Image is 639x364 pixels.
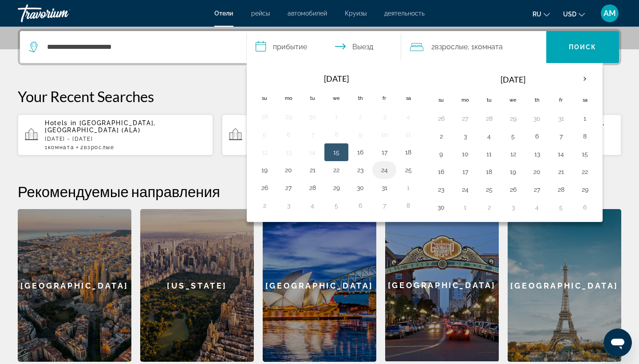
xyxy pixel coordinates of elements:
button: Day 3 [506,201,520,214]
button: Day 3 [377,111,391,123]
button: User Menu [598,4,621,23]
button: Day 22 [329,164,343,176]
button: Day 12 [506,148,520,160]
div: [GEOGRAPHIC_DATA] [508,209,621,362]
button: Day 28 [482,112,496,125]
a: Barcelona[GEOGRAPHIC_DATA] [18,209,131,362]
button: Day 15 [578,148,592,160]
a: Круизы [345,10,367,17]
button: Day 23 [353,164,367,176]
button: Day 21 [554,166,568,178]
div: [GEOGRAPHIC_DATA] [385,209,499,361]
button: Day 4 [401,111,415,123]
button: Day 26 [506,183,520,196]
button: Day 8 [578,130,592,142]
button: Day 29 [578,183,592,196]
button: Day 1 [458,201,472,214]
a: Sydney[GEOGRAPHIC_DATA] [263,209,376,362]
button: Hotels in [GEOGRAPHIC_DATA], [GEOGRAPHIC_DATA] (ALA)[DATE] - [DATE]1Комната2Взрослые [18,114,213,156]
button: Day 15 [329,146,343,158]
button: Day 27 [281,182,296,194]
span: рейсы [251,10,270,17]
button: Select check in and out date [247,31,401,63]
button: Day 2 [434,130,448,142]
span: [GEOGRAPHIC_DATA], [GEOGRAPHIC_DATA] (ALA) [45,119,156,134]
button: Day 25 [482,183,496,196]
button: Change currency [563,8,585,20]
span: Комната [474,43,503,51]
p: [DATE] - [DATE] [45,136,206,142]
a: Travorium [18,2,106,25]
h2: Рекомендуемые направления [18,182,621,200]
button: Day 9 [434,148,448,160]
button: Day 19 [506,166,520,178]
button: Day 1 [401,182,415,194]
button: Day 16 [434,166,448,178]
button: Day 17 [377,146,391,158]
span: Взрослые [435,43,468,51]
button: Day 11 [482,148,496,160]
span: USD [563,11,576,18]
button: Day 16 [353,146,367,158]
button: Day 25 [401,164,415,176]
button: Day 13 [530,148,544,160]
button: Day 3 [458,130,472,142]
button: Day 19 [257,164,272,176]
a: Paris[GEOGRAPHIC_DATA] [508,209,621,362]
button: Day 5 [257,128,272,141]
input: Search hotel destination [46,40,233,54]
a: Отели [214,10,233,17]
div: [US_STATE] [140,209,254,362]
button: Day 30 [305,111,319,123]
button: Day 5 [554,201,568,214]
iframe: Кнопка запуска окна обмена сообщениями [603,328,632,357]
div: [GEOGRAPHIC_DATA] [263,209,376,362]
button: Day 9 [353,128,367,141]
button: Day 30 [530,112,544,125]
button: Day 30 [353,182,367,194]
button: Day 6 [281,128,296,141]
button: Hotels in [GEOGRAPHIC_DATA], [GEOGRAPHIC_DATA] (DOH)[DATE] - [DATE]1Комната2Взрослые [222,114,417,156]
button: Day 4 [530,201,544,214]
button: Day 12 [257,146,272,158]
button: Day 6 [530,130,544,142]
button: Search [546,31,619,63]
button: Next month [573,69,597,89]
table: Left calendar grid [252,69,420,214]
button: Travelers: 2 adults, 0 children [401,31,547,63]
button: Day 2 [257,199,272,212]
button: Day 14 [305,146,319,158]
button: Day 29 [506,112,520,125]
span: 2 [431,41,468,53]
button: Day 24 [458,183,472,196]
button: Day 31 [377,182,391,194]
button: Day 18 [401,146,415,158]
button: Day 11 [401,128,415,141]
a: деятельность [384,10,425,17]
span: 2 [80,144,114,150]
button: Day 10 [377,128,391,141]
p: Your Recent Searches [18,87,621,105]
span: ru [532,11,541,18]
button: Day 30 [434,201,448,214]
span: AM [603,9,616,18]
button: Day 7 [305,128,319,141]
button: Day 5 [329,199,343,212]
button: Day 4 [482,130,496,142]
button: Day 8 [329,128,343,141]
div: [GEOGRAPHIC_DATA] [18,209,131,362]
button: Day 29 [281,111,296,123]
a: New York[US_STATE] [140,209,254,362]
button: Day 5 [506,130,520,142]
span: 1 [45,144,74,150]
button: Day 26 [434,112,448,125]
button: Day 28 [305,182,319,194]
button: Day 2 [353,111,367,123]
button: Change language [532,8,550,20]
button: Day 27 [530,183,544,196]
span: Взрослые [84,144,114,150]
button: Day 21 [305,164,319,176]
